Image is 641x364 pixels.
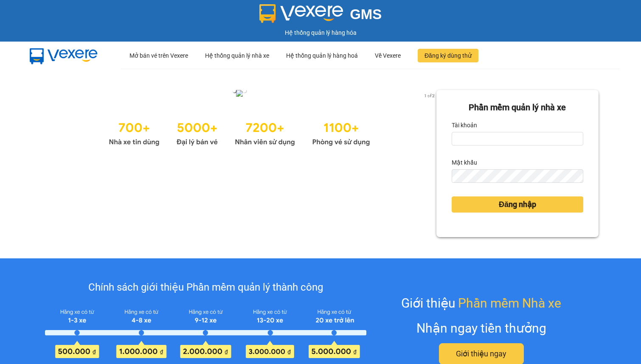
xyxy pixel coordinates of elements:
[452,118,477,132] label: Tài khoản
[452,169,583,183] input: Mật khẩu
[259,4,343,23] img: logo 2
[45,306,367,358] img: policy-intruduce-detail.png
[2,28,639,37] div: Hệ thống quản lý hàng hóa
[21,42,106,70] img: mbUUG5Q.png
[205,42,269,69] div: Hệ thống quản lý nhà xe
[233,89,236,92] li: slide item 1
[452,132,583,146] input: Tài khoản
[129,42,188,69] div: Mở bán vé trên Vexere
[452,101,583,114] div: Phần mềm quản lý nhà xe
[350,6,382,22] span: GMS
[243,89,246,92] li: slide item 2
[109,116,370,148] img: Statistics.png
[452,196,583,213] button: Đăng nhập
[425,51,472,60] span: Đăng ký dùng thử
[456,348,506,360] span: Giới thiệu ngay
[499,199,536,210] span: Đăng nhập
[259,13,382,20] a: GMS
[42,90,54,99] button: previous slide / item
[416,318,546,338] div: Nhận ngay tiền thưởng
[418,49,478,62] button: Đăng ký dùng thử
[401,293,561,313] div: Giới thiệu
[286,42,358,69] div: Hệ thống quản lý hàng hoá
[422,90,436,101] p: 1 of 2
[425,90,436,99] button: next slide / item
[45,280,367,296] div: Chính sách giới thiệu Phần mềm quản lý thành công
[458,293,561,313] span: Phần mềm Nhà xe
[452,156,477,169] label: Mật khẩu
[375,42,401,69] div: Về Vexere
